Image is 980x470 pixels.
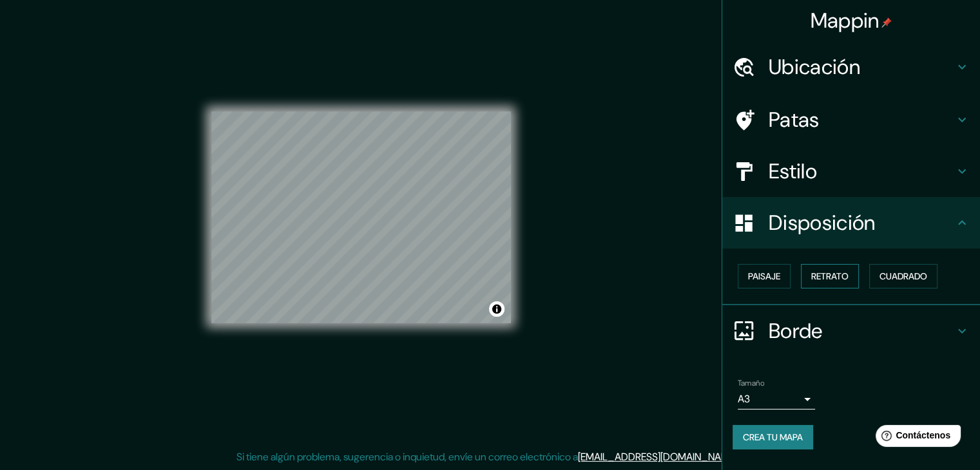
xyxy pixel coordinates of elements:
[869,264,937,288] button: Cuadrado
[722,197,980,249] div: Disposición
[769,209,875,236] font: Disposición
[748,270,780,282] font: Paisaje
[769,53,860,80] font: Ubicación
[879,270,927,282] font: Cuadrado
[881,17,892,28] img: pin-icon.png
[722,305,980,357] div: Borde
[811,7,879,34] font: Mappin
[811,270,849,282] font: Retrato
[578,450,737,464] a: [EMAIL_ADDRESS][DOMAIN_NAME]
[722,94,980,146] div: Patas
[722,146,980,197] div: Estilo
[743,431,803,443] font: Crea tu mapa
[738,264,791,288] button: Paisaje
[769,158,817,185] font: Estilo
[236,450,578,464] font: Si tiene algún problema, sugerencia o inquietud, envíe un correo electrónico a
[489,301,504,317] button: Activar o desactivar atribución
[865,420,966,456] iframe: Lanzador de widgets de ayuda
[211,111,511,323] canvas: Mapa
[738,389,815,409] div: A3
[769,106,820,133] font: Patas
[801,264,859,288] button: Retrato
[738,378,764,388] font: Tamaño
[738,392,750,406] font: A3
[733,425,813,449] button: Crea tu mapa
[769,317,823,344] font: Borde
[722,41,980,93] div: Ubicación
